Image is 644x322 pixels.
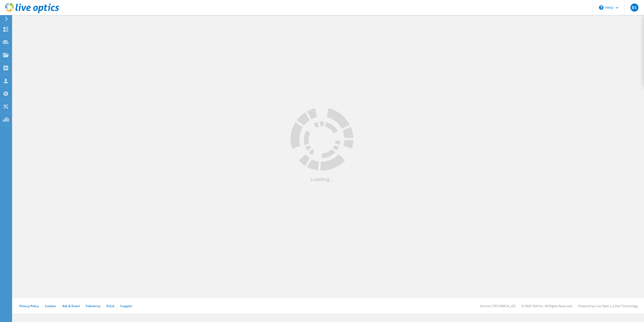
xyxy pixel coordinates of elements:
a: Live Optics Dashboard [5,11,59,14]
a: Ads & Email [62,304,79,308]
li: Version: [TECHNICAL_ID] [480,304,515,308]
div: Loading... [291,176,353,182]
a: Telemetry [86,304,100,308]
a: EULA [106,304,114,308]
a: Cookies [45,304,56,308]
a: Support [120,304,132,308]
li: © 2025 Dell Inc. All Rights Reserved [521,304,572,308]
li: Powered by Live Optics, a Dell Technology [578,304,638,308]
a: Privacy Policy [19,304,39,308]
span: BS [632,6,637,10]
svg: \n [599,5,603,10]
